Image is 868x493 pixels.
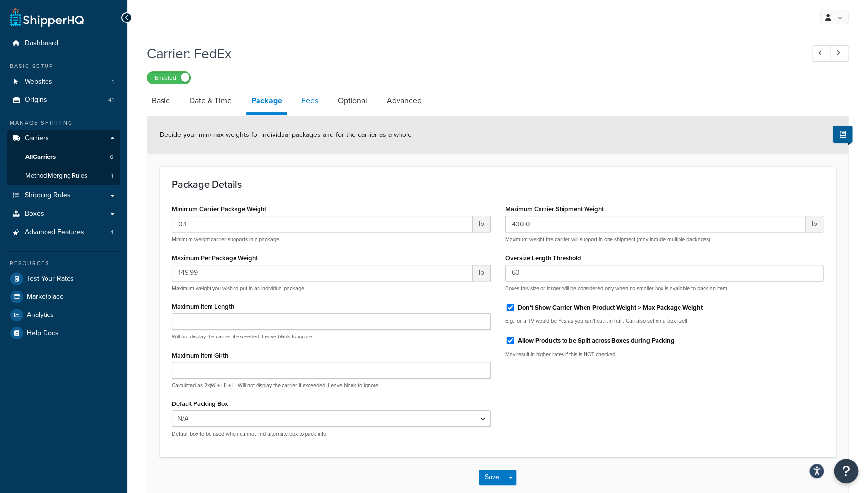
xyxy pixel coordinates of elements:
a: Fees [297,89,323,112]
li: Advanced Features [7,224,120,242]
button: Show Help Docs [833,126,852,143]
li: Origins [7,91,120,109]
span: Websites [25,78,52,86]
label: Don't Show Carrier When Product Weight > Max Package Weight [518,303,703,312]
a: Shipping Rules [7,186,120,204]
a: Basic [147,89,175,112]
h1: Carrier: FedEx [147,44,794,63]
div: Resources [7,259,120,268]
span: Shipping Rules [25,191,70,200]
p: E.g. for a TV would be Yes as you can't cut it in half. Can also set on a box itself [505,317,824,325]
span: 41 [108,96,114,104]
a: Package [246,89,287,115]
span: Carriers [25,134,49,143]
label: Maximum Per Package Weight [172,254,258,262]
div: Manage Shipping [7,119,120,127]
span: lb [473,216,491,232]
span: 6 [110,153,113,161]
label: Enabled [147,72,190,84]
p: Boxes this size or larger will be considered only when no smaller box is available to pack an item [505,285,824,292]
a: Previous Record [812,45,831,62]
li: Websites [7,73,120,91]
li: Carriers [7,130,120,185]
label: Default Packing Box [172,400,228,407]
button: Save [479,470,505,485]
a: Carriers [7,130,120,148]
a: Help Docs [7,324,120,342]
span: Analytics [27,311,54,319]
a: Dashboard [7,34,120,52]
span: 1 [112,78,114,86]
div: Basic Setup [7,62,120,70]
label: Allow Products to be Split across Boxes during Packing [518,336,675,345]
label: Maximum Carrier Shipment Weight [505,205,604,213]
label: Maximum Item Girth [172,352,228,359]
span: lb [806,216,823,232]
p: Default box to be used when cannot find alternate box to pack into [172,430,491,438]
a: Method Merging Rules1 [7,167,120,185]
span: Marketplace [27,293,64,301]
span: Advanced Features [25,228,84,237]
a: Date & Time [185,89,236,112]
p: Calculated as 2x(W + H) + L. Will not display the carrier if exceeded. Leave blank to ignore [172,382,491,389]
h3: Package Details [172,179,823,190]
a: Origins41 [7,91,120,109]
p: Will not display the carrier if exceeded. Leave blank to ignore [172,333,491,340]
span: Help Docs [27,329,59,337]
a: Marketplace [7,288,120,306]
a: Optional [333,89,372,112]
label: Maximum Item Length [172,303,234,310]
label: Oversize Length Threshold [505,254,581,262]
p: Maximum weight the carrier will support in one shipment (may include multiple packages) [505,236,824,243]
a: Boxes [7,205,120,223]
li: Method Merging Rules [7,167,120,185]
a: Analytics [7,306,120,324]
a: Advanced [382,89,426,112]
span: lb [473,265,491,281]
a: AllCarriers6 [7,148,120,166]
span: All Carriers [25,153,56,161]
button: Open Resource Center [834,459,858,483]
a: Advanced Features4 [7,224,120,242]
span: 4 [110,228,114,237]
p: May result in higher rates if this is NOT checked [505,351,824,358]
span: Origins [25,96,47,104]
span: 1 [111,172,113,180]
p: Minimum weight carrier supports in a package [172,236,491,243]
p: Maximum weight you wish to put in an individual package [172,285,491,292]
span: Boxes [25,210,44,218]
a: Test Your Rates [7,270,120,288]
a: Next Record [830,45,849,62]
span: Test Your Rates [27,275,74,283]
span: Method Merging Rules [25,172,87,180]
label: Minimum Carrier Package Weight [172,205,266,213]
a: Websites1 [7,73,120,91]
span: Decide your min/max weights for individual packages and for the carrier as a whole [160,130,412,140]
span: Dashboard [25,39,58,47]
